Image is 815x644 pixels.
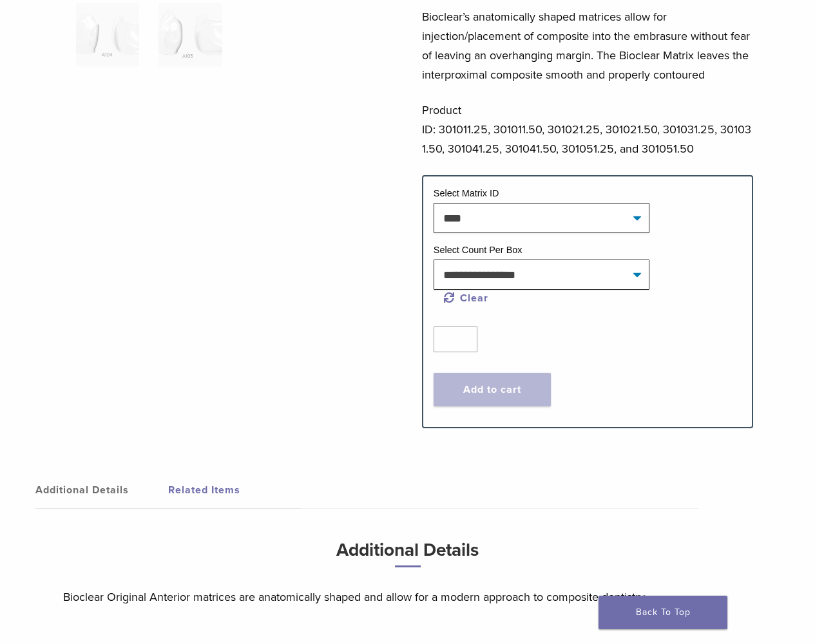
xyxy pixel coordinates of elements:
[422,7,754,84] p: Bioclear’s anatomically shaped matrices allow for injection/placement of composite into the embra...
[76,3,139,66] img: Original Anterior Matrix - A Series - Image 5
[158,3,222,66] img: Original Anterior Matrix - A Series - Image 6
[434,245,523,255] label: Select Count Per Box
[444,292,489,305] a: Clear
[422,100,754,158] p: Product ID: 301011.25, 301011.50, 301021.25, 301021.50, 301031.25, 301031.50, 301041.25, 301041.5...
[168,472,301,508] a: Related Items
[63,535,753,578] h3: Additional Details
[63,587,753,607] p: Bioclear Original Anterior matrices are anatomically shaped and allow for a modern approach to co...
[599,596,727,629] a: Back To Top
[434,373,551,406] button: Add to cart
[434,188,499,198] label: Select Matrix ID
[35,472,168,508] a: Additional Details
